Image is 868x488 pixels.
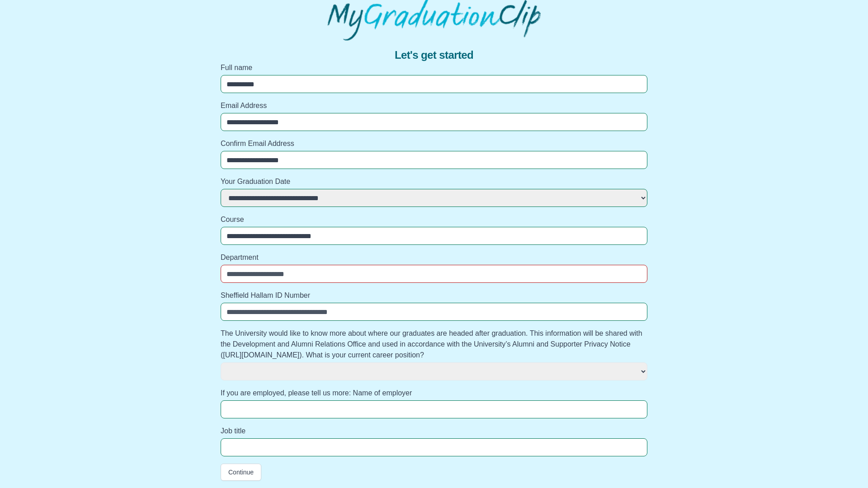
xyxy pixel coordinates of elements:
[221,328,647,361] label: The University would like to know more about where our graduates are headed after graduation. Thi...
[221,426,647,436] label: Job title
[221,388,647,399] label: If you are employed, please tell us more: Name of employer
[221,176,647,187] label: Your Graduation Date
[221,138,647,149] label: Confirm Email Address
[395,48,473,62] span: Let's get started
[221,214,647,225] label: Course
[221,100,647,111] label: Email Address
[221,62,647,73] label: Full name
[221,290,647,301] label: Sheffield Hallam ID Number
[221,252,647,263] label: Department
[221,464,261,481] button: Continue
